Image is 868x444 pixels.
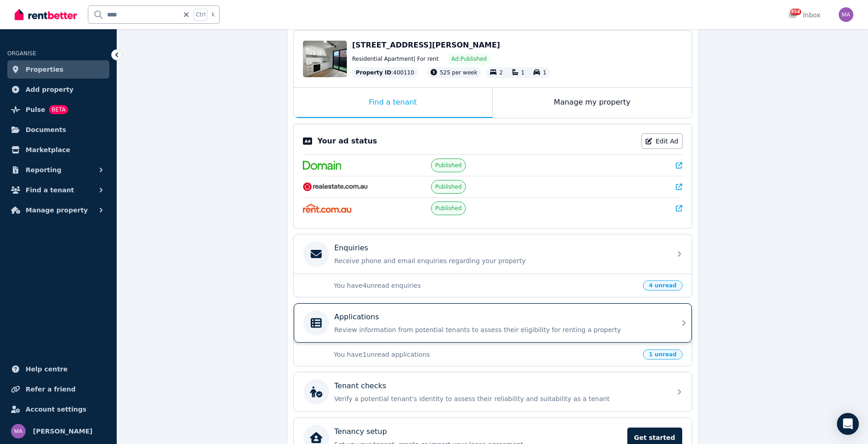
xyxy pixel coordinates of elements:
[334,312,379,322] p: Applications
[643,280,682,291] span: 4 unread
[26,404,86,415] span: Account settings
[26,124,66,135] span: Documents
[334,325,666,334] p: Review information from potential tenants to assess their eligibility for renting a property
[7,121,109,139] a: Documents
[521,69,525,76] span: 1
[303,204,352,213] img: Rent.com.au
[318,136,377,147] p: Your ad status
[7,141,109,159] a: Marketplace
[7,60,109,79] a: Properties
[543,69,546,76] span: 1
[493,88,692,118] div: Manage my property
[7,100,109,119] a: PulseBETA
[33,426,92,437] span: [PERSON_NAME]
[435,183,462,190] span: Published
[7,380,109,398] a: Refer a friend
[440,69,477,76] span: 525 per week
[451,55,486,63] span: Ad: Published
[194,9,208,21] span: Ctrl
[11,424,26,439] img: Marc Angelone
[26,104,45,115] span: Pulse
[435,162,462,169] span: Published
[837,413,859,435] div: Open Intercom Messenger
[26,364,68,375] span: Help centre
[839,7,853,22] img: Marc Angelone
[15,8,77,21] img: RentBetter
[334,350,638,359] p: You have 1 unread applications
[435,205,462,212] span: Published
[334,394,666,403] p: Verify a potential tenant's identity to assess their reliability and suitability as a tenant
[49,105,68,114] span: BETA
[26,205,88,216] span: Manage property
[352,41,500,49] span: [STREET_ADDRESS][PERSON_NAME]
[352,55,439,63] span: Residential Apartment | For rent
[790,9,801,15] span: 858
[303,161,341,170] img: Domain.com.au
[26,84,74,95] span: Add property
[303,182,368,191] img: RealEstate.com.au
[26,185,74,196] span: Find a tenant
[334,381,387,391] p: Tenant checks
[26,384,75,395] span: Refer a friend
[7,400,109,418] a: Account settings
[294,234,692,274] a: EnquiriesReceive phone and email enquiries regarding your property
[294,303,692,343] a: ApplicationsReview information from potential tenants to assess their eligibility for renting a p...
[7,50,36,57] span: ORGANISE
[26,164,61,175] span: Reporting
[7,360,109,378] a: Help centre
[26,64,64,75] span: Properties
[643,349,682,359] span: 1 unread
[352,67,418,78] div: : 400110
[334,256,666,265] p: Receive phone and email enquiries regarding your property
[7,201,109,219] button: Manage property
[356,69,392,76] span: Property ID
[7,80,109,99] a: Add property
[211,11,215,18] span: k
[294,88,492,118] div: Find a tenant
[294,372,692,412] a: Tenant checksVerify a potential tenant's identity to assess their reliability and suitability as ...
[334,243,368,254] p: Enquiries
[334,426,387,437] p: Tenancy setup
[499,69,503,76] span: 2
[334,281,638,290] p: You have 4 unread enquiries
[788,11,820,20] div: Inbox
[7,161,109,179] button: Reporting
[642,133,683,149] a: Edit Ad
[7,181,109,199] button: Find a tenant
[26,144,70,155] span: Marketplace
